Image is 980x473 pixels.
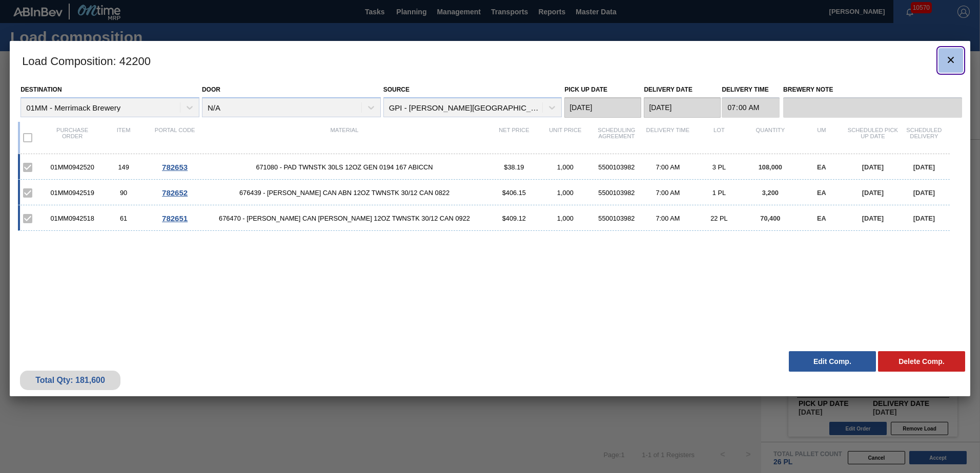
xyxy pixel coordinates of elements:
[722,82,780,97] label: Delivery Time
[693,189,745,197] div: 1 PL
[759,163,782,171] span: 108,000
[899,127,950,148] div: Scheduled Delivery
[693,127,745,148] div: Lot
[540,214,591,222] div: 1,000
[642,189,693,197] div: 7:00 AM
[540,127,591,148] div: Unit Price
[98,163,149,171] div: 149
[591,127,642,148] div: Scheduling Agreement
[913,189,935,197] span: [DATE]
[200,214,488,222] span: 676470 - CARR CAN BUD 12OZ TWNSTK 30/12 CAN 0922
[591,189,642,197] div: 5500103982
[47,189,98,197] div: 01MM0942519
[200,127,488,148] div: Material
[642,127,693,148] div: Delivery Time
[162,188,188,197] span: 782652
[796,127,847,148] div: UM
[862,189,884,197] span: [DATE]
[644,97,721,118] input: mm/dd/yyyy
[564,97,641,118] input: mm/dd/yyyy
[162,163,188,171] span: 782653
[149,163,200,171] div: Go to Order
[564,86,607,93] label: Pick up Date
[488,163,540,171] div: $38.19
[745,127,796,148] div: Quantity
[200,189,488,197] span: 676439 - CARR CAN ABN 12OZ TWNSTK 30/12 CAN 0822
[10,41,970,80] h3: Load Composition : 42200
[642,214,693,222] div: 7:00 AM
[817,163,826,171] span: EA
[913,214,935,222] span: [DATE]
[591,214,642,222] div: 5500103982
[762,189,779,197] span: 3,200
[693,214,745,222] div: 22 PL
[644,86,692,93] label: Delivery Date
[760,214,780,222] span: 70,400
[149,188,200,197] div: Go to Order
[202,86,220,93] label: Door
[783,82,962,97] label: Brewery Note
[862,163,884,171] span: [DATE]
[789,351,876,372] button: Edit Comp.
[913,163,935,171] span: [DATE]
[847,127,899,148] div: Scheduled Pick up Date
[817,189,826,197] span: EA
[47,163,98,171] div: 01MM0942520
[693,163,745,171] div: 3 PL
[149,127,200,148] div: Portal code
[149,214,200,223] div: Go to Order
[540,189,591,197] div: 1,000
[21,86,62,93] label: Destination
[591,163,642,171] div: 5500103982
[862,214,884,222] span: [DATE]
[98,189,149,197] div: 90
[383,86,410,93] label: Source
[47,214,98,222] div: 01MM0942518
[47,127,98,148] div: Purchase order
[488,214,540,222] div: $409.12
[878,351,965,372] button: Delete Comp.
[540,163,591,171] div: 1,000
[98,127,149,148] div: Item
[200,163,488,171] span: 671080 - PAD TWNSTK 30LS 12OZ GEN 0194 167 ABICCN
[817,214,826,222] span: EA
[488,127,540,148] div: Net Price
[642,163,693,171] div: 7:00 AM
[488,189,540,197] div: $406.15
[98,214,149,222] div: 61
[162,214,188,223] span: 782651
[28,376,113,385] div: Total Qty: 181,600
